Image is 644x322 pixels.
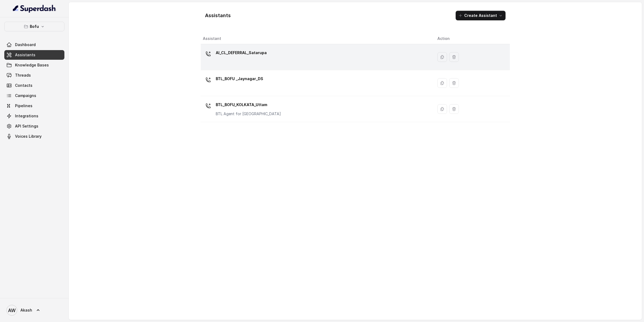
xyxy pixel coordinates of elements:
[433,33,510,44] th: Action
[4,22,64,31] button: Bofu
[456,11,506,20] button: Create Assistant
[15,42,36,47] span: Dashboard
[4,81,64,90] a: Contacts
[15,62,49,68] span: Knowledge Bases
[4,70,64,80] a: Threads
[201,33,433,44] th: Assistant
[15,52,35,58] span: Assistants
[15,113,38,119] span: Integrations
[8,308,16,313] text: AW
[216,100,281,109] p: BTL_BOFU_KOLKATA_Uttam
[216,74,263,83] p: BTL_BOFU _Jaynagar_DS
[15,123,38,129] span: API Settings
[4,303,64,318] a: Akash
[4,91,64,100] a: Campaigns
[216,48,267,57] p: AI_CL_DEFERRAL_Satarupa
[15,73,31,78] span: Threads
[4,121,64,131] a: API Settings
[4,40,64,50] a: Dashboard
[15,103,32,108] span: Pipelines
[4,132,64,141] a: Voices Library
[4,50,64,60] a: Assistants
[20,308,32,313] span: Akash
[13,4,56,13] img: light.svg
[4,111,64,121] a: Integrations
[205,11,231,20] h1: Assistants
[216,111,281,117] p: BTL Agent for [GEOGRAPHIC_DATA]
[15,83,32,88] span: Contacts
[4,101,64,111] a: Pipelines
[15,93,36,98] span: Campaigns
[4,60,64,70] a: Knowledge Bases
[15,134,42,139] span: Voices Library
[30,23,39,30] p: Bofu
